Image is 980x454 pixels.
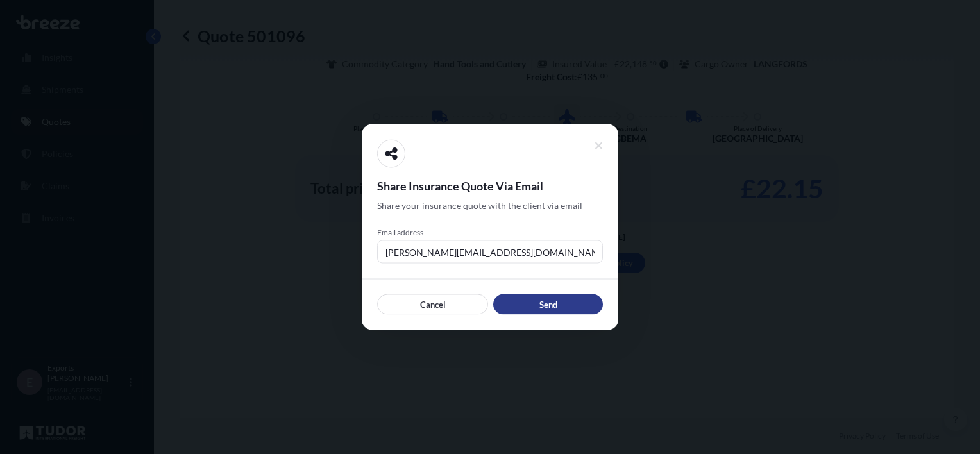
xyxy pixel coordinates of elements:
p: Cancel [420,298,446,311]
span: Email address [377,228,603,238]
span: Share your insurance quote with the client via email [377,199,582,212]
button: Send [493,294,603,315]
p: Send [539,298,557,311]
button: Cancel [377,294,488,315]
span: Share Insurance Quote Via Email [377,178,603,194]
input: example@gmail.com [377,240,603,264]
